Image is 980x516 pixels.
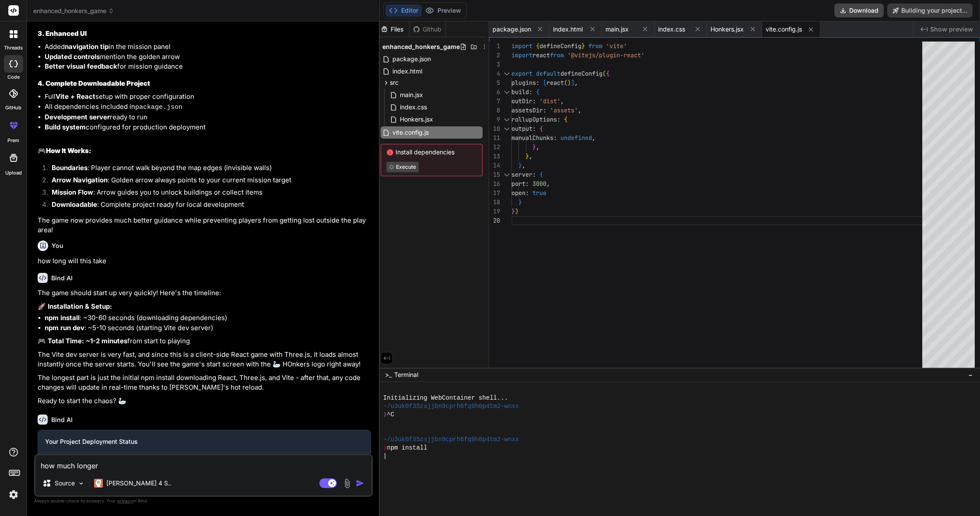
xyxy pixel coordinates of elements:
[77,480,85,487] img: Pick Models
[489,179,500,188] div: 16
[567,79,571,87] span: )
[38,302,112,310] strong: 🚀 Installation & Setup:
[135,104,182,111] code: package.json
[532,125,536,132] span: :
[511,189,525,197] span: open
[45,188,371,200] li: : Arrow guides you to unlock buildings or collect items
[489,188,500,198] div: 17
[386,162,419,172] button: Execute
[536,42,539,50] span: {
[382,42,460,51] span: enhanced_honkers_game
[52,241,63,250] h6: You
[511,125,532,132] span: output
[489,152,500,161] div: 13
[387,444,427,452] span: npm install
[543,106,546,114] span: :
[966,368,975,382] button: −
[489,133,500,143] div: 11
[511,42,532,50] span: import
[968,370,973,379] span: −
[383,402,519,411] span: ~/u3uk0f35zsjjbn9cprh6fq9h0p4tm2-wnxx
[45,92,371,102] li: Full setup with proper configuration
[52,200,97,209] strong: Downloadable
[539,171,543,178] span: {
[532,180,546,188] span: 3000
[560,70,602,77] span: defineConfig
[45,175,371,188] li: : Golden arrow always points to your current mission target
[383,436,519,444] span: ~/u3uk0f35zsjjbn9cprh6fq9h0p4tm2-wnxx
[45,122,371,132] li: configured for production deployment
[511,106,543,114] span: assetsDir
[834,3,884,17] button: Download
[34,497,373,505] p: Always double-check its answers. Your in Bind
[574,79,578,87] span: ,
[550,51,564,59] span: from
[38,396,371,406] p: Ready to start the chaos? 🦢
[489,97,500,106] div: 7
[515,207,518,215] span: )
[65,42,108,51] strong: navigation tip
[539,97,560,105] span: 'dist'
[386,148,477,157] span: Install dependencies
[557,115,560,123] span: :
[511,180,525,188] span: port
[45,324,84,332] strong: npm run dev
[606,42,627,50] span: 'vite'
[539,125,543,132] span: {
[51,274,73,282] h6: Bind AI
[560,97,564,105] span: ,
[489,198,500,207] div: 18
[489,161,500,170] div: 14
[392,66,423,77] span: index.html
[52,164,87,172] strong: Boundaries
[5,169,22,177] label: Upload
[518,198,522,206] span: }
[489,78,500,87] div: 5
[385,370,392,379] span: >_
[383,411,387,419] span: ❯
[525,152,529,160] span: }
[52,188,93,196] strong: Mission Flow
[6,487,21,502] img: settings
[564,79,567,87] span: (
[46,146,91,155] strong: How It Works:
[392,54,432,64] span: package.json
[45,42,371,52] li: Added in the mission panel
[38,256,371,266] p: how long will this take
[7,137,19,144] label: prem
[560,134,592,142] span: undefined
[658,25,685,34] span: index.css
[45,102,371,113] li: All dependencies included in
[38,29,87,38] strong: 3. Enhanced UI
[525,189,529,197] span: :
[602,70,606,77] span: (
[33,7,114,15] span: enhanced_honkers_game
[532,171,536,178] span: :
[45,313,371,323] li: : ~30-60 seconds (downloading dependencies)
[489,106,500,115] div: 8
[489,115,500,124] div: 9
[94,479,103,488] img: Claude 4 Sonnet
[581,42,585,50] span: }
[511,97,532,105] span: outDir
[501,124,512,133] div: Click to collapse the range.
[38,146,371,156] h2: 🎮
[106,479,171,488] p: [PERSON_NAME] 4 S..
[511,115,557,123] span: rollupOptions
[543,79,546,87] span: [
[489,60,500,69] div: 3
[117,498,133,503] span: privacy
[550,106,578,114] span: 'assets'
[399,114,434,125] span: Honkers.jsx
[383,444,387,452] span: ❯
[606,70,609,77] span: {
[887,3,973,17] button: Building your project...
[51,415,73,424] h6: Bind AI
[501,170,512,179] div: Click to collapse the range.
[605,25,629,34] span: main.jsx
[501,87,512,97] div: Click to collapse the range.
[553,25,583,34] span: index.html
[522,161,525,169] span: ,
[45,163,371,175] li: : Player cannot walk beyond the map edges (invisible walls)
[38,288,371,298] p: The game should start up very quickly! Here's the timeline:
